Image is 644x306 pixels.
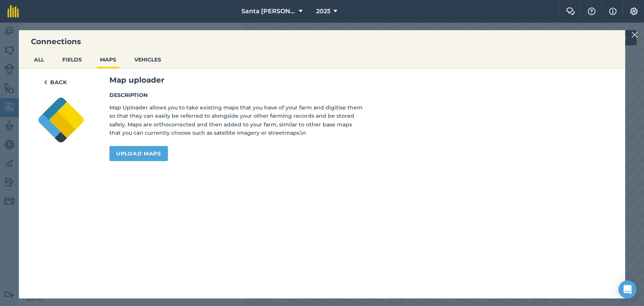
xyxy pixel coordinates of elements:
[59,52,85,67] button: FIELDS
[609,7,616,16] img: svg+xml;base64,PHN2ZyB4bWxucz0iaHR0cDovL3d3dy53My5vcmcvMjAwMC9zdmciIHdpZHRoPSIxNyIgaGVpZ2h0PSIxNy...
[31,52,47,67] button: ALL
[131,52,164,67] button: VEHICLES
[37,96,85,144] img: Map uploader logo
[109,75,607,85] h3: Map uploader
[631,30,638,39] img: svg+xml;base64,PHN2ZyB4bWxucz0iaHR0cDovL3d3dy53My5vcmcvMjAwMC9zdmciIHdpZHRoPSIyMiIgaGVpZ2h0PSIzMC...
[566,8,575,15] img: Two speech bubbles overlapping with the left bubble in the forefront
[618,280,636,298] div: Open Intercom Messenger
[44,78,47,87] img: svg+xml;base64,PHN2ZyB4bWxucz0iaHR0cDovL3d3dy53My5vcmcvMjAwMC9zdmciIHdpZHRoPSI5IiBoZWlnaHQ9IjI0Ii...
[97,52,119,67] button: MAPS
[316,7,330,16] span: 2025
[241,7,295,16] span: Santa [PERSON_NAME]
[629,8,638,15] img: A cog icon
[37,75,74,90] button: Back
[19,36,625,47] h3: Connections
[587,8,596,15] img: A question mark icon
[109,91,363,99] h4: Description
[109,146,168,161] a: Upload maps
[8,5,19,17] img: fieldmargin Logo
[109,103,363,137] p: Map Uploader allows you to take existing maps that you have of your farm and digitise them so tha...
